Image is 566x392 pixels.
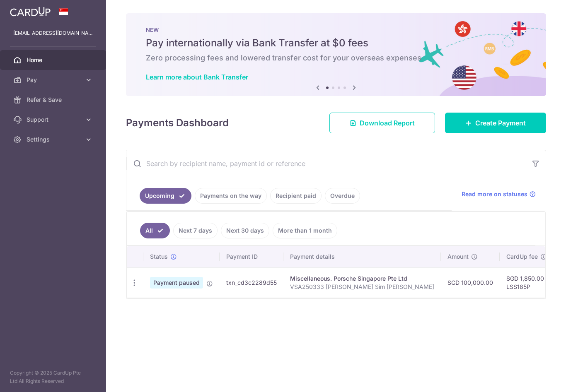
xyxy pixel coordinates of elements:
span: Status [150,253,168,261]
div: Miscellaneous. Porsche Singapore Pte Ltd [290,274,434,283]
p: NEW [146,26,526,33]
span: Pay [27,76,81,84]
a: More than 1 month [273,223,337,238]
a: Recipient paid [270,188,322,204]
a: Read more on statuses [462,190,536,198]
p: VSA250333 [PERSON_NAME] Sim [PERSON_NAME] [290,283,434,291]
span: Home [27,56,81,64]
th: Payment details [283,246,441,267]
span: Support [27,115,81,124]
span: Payment paused [150,277,203,289]
a: Next 30 days [221,223,269,238]
h5: Pay internationally via Bank Transfer at $0 fees [146,36,526,50]
td: txn_cd3c2289d55 [220,267,283,298]
a: Upcoming [140,188,191,204]
span: Read more on statuses [462,190,527,198]
th: Payment ID [220,246,283,267]
span: Download Report [360,118,415,128]
span: Settings [27,135,81,144]
span: Create Payment [475,118,526,128]
h4: Payments Dashboard [126,115,229,130]
a: Learn more about Bank Transfer [146,73,248,81]
a: Overdue [325,188,360,204]
a: Download Report [329,113,435,133]
img: CardUp [10,7,51,17]
td: SGD 1,850.00 LSS185P [500,267,554,298]
a: Create Payment [445,113,546,133]
a: Payments on the way [195,188,267,204]
img: Bank transfer banner [126,13,546,96]
span: CardUp fee [506,253,538,261]
span: Refer & Save [27,96,81,104]
input: Search by recipient name, payment id or reference [126,150,526,177]
h6: Zero processing fees and lowered transfer cost for your overseas expenses [146,53,526,63]
span: Amount [447,253,469,261]
p: [EMAIL_ADDRESS][DOMAIN_NAME] [13,29,93,37]
td: SGD 100,000.00 [441,267,500,298]
a: Next 7 days [173,223,218,238]
a: All [140,223,170,238]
